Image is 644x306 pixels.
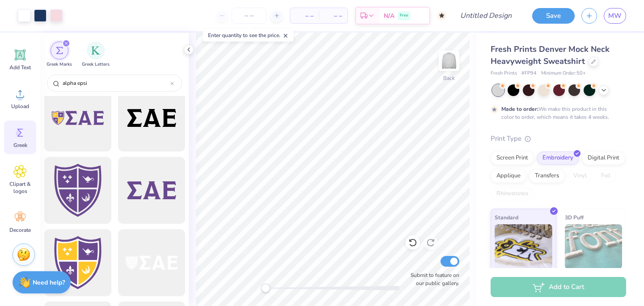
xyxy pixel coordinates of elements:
[491,151,534,165] div: Screen Print
[491,187,534,201] div: Rhinestones
[541,70,586,77] span: Minimum Order: 50 +
[203,29,294,42] div: Enter quantity to see the price.
[324,11,342,21] span: – –
[501,105,538,113] strong: Made to order:
[532,8,575,24] button: Save
[9,226,31,234] span: Decorate
[406,271,459,287] label: Submit to feature on our public gallery.
[501,105,611,121] div: We make this product in this color to order, which means it takes 4 weeks.
[62,79,170,88] input: Try "Alpha"
[56,47,63,54] img: Greek Marks Image
[13,142,27,149] span: Greek
[453,7,519,25] input: Untitled Design
[537,151,579,165] div: Embroidery
[400,13,408,19] span: Free
[11,103,29,110] span: Upload
[495,213,518,222] span: Standard
[491,70,517,77] span: Fresh Prints
[82,61,110,68] span: Greek Letters
[608,11,622,21] span: MW
[491,44,610,67] span: Fresh Prints Denver Mock Neck Heavyweight Sweatshirt
[82,42,110,68] button: filter button
[9,64,31,71] span: Add Text
[47,42,72,68] button: filter button
[47,42,72,68] div: filter for Greek Marks
[33,278,65,287] strong: Need help?
[582,151,625,165] div: Digital Print
[521,70,537,77] span: # FP94
[495,224,552,269] img: Standard
[491,169,526,183] div: Applique
[443,74,455,82] div: Back
[261,284,270,293] div: Accessibility label
[604,8,626,24] a: MW
[232,8,267,24] input: – –
[595,169,616,183] div: Foil
[568,169,593,183] div: Vinyl
[82,42,110,68] div: filter for Greek Letters
[296,11,314,21] span: – –
[91,46,100,55] img: Greek Letters Image
[440,52,458,70] img: Back
[384,11,394,21] span: N/A
[565,213,584,222] span: 3D Puff
[529,169,565,183] div: Transfers
[47,61,72,68] span: Greek Marks
[565,224,623,269] img: 3D Puff
[5,180,35,195] span: Clipart & logos
[491,134,626,144] div: Print Type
